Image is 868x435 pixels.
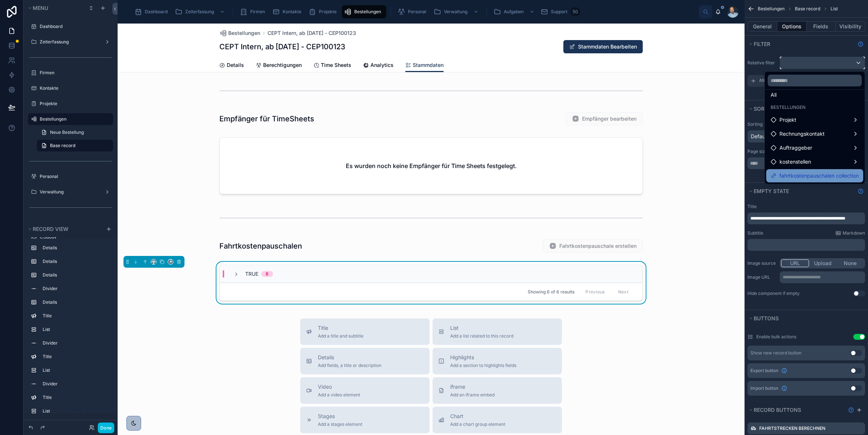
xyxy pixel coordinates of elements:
[433,407,562,433] button: ChartAdd a chart group element
[450,421,505,427] span: Add a chart group element
[395,5,431,18] a: Personal
[408,9,426,15] span: Personal
[433,377,562,404] button: iframeAdd an iframe embed
[528,289,574,295] span: Showing 6 of 6 results
[450,413,505,420] span: Chart
[318,383,360,391] span: Video
[342,5,386,18] a: Bestellungen
[129,4,699,20] div: scrollable content
[228,29,260,37] span: Bestellungen
[300,407,430,433] button: StagesAdd a stages element
[219,29,260,37] a: Bestellungen
[318,324,363,332] span: Title
[433,318,562,345] button: ListAdd a list related to this record
[771,104,806,110] span: Bestellungen
[227,61,244,69] span: Details
[570,7,580,16] div: 50
[238,5,270,18] a: Firmen
[779,157,811,166] span: kostenstellen
[318,363,381,368] span: Add fields, a title or description
[491,5,538,18] a: Aufgaben
[450,333,513,339] span: Add a list related to this record
[263,61,302,69] span: Berechtigungen
[306,5,342,18] a: Projekte
[318,413,362,420] span: Stages
[363,58,394,73] a: Analytics
[145,9,168,15] span: Dashboard
[771,90,776,99] span: All
[270,5,306,18] a: Kontakte
[245,270,258,278] span: TRUE
[413,61,444,69] span: Stammdaten
[370,61,394,69] span: Analytics
[318,392,360,398] span: Add a video element
[219,58,244,73] a: Details
[779,129,825,138] span: Rechnungskontakt
[256,58,302,73] a: Berechtigungen
[779,171,859,180] span: fahrtkostenpauschalen collection
[450,354,516,361] span: Highlights
[551,9,567,15] span: Support
[266,271,269,277] div: 6
[779,115,796,124] span: Projekt
[405,58,444,72] a: Stammdaten
[318,333,363,339] span: Add a title and subtitle
[563,40,643,53] button: Stammdaten Bearbeiten
[779,143,812,152] span: Auftraggeber
[450,324,513,332] span: List
[321,61,351,69] span: Time Sheets
[300,377,430,404] button: VideoAdd a video element
[433,348,562,374] button: HighlightsAdd a section to highlights fields
[504,9,524,15] span: Aufgaben
[268,29,356,37] a: CEPT Intern, ab [DATE] - CEP100123
[318,354,381,361] span: Details
[313,58,351,73] a: Time Sheets
[450,363,516,368] span: Add a section to highlights fields
[283,9,301,15] span: Kontakte
[185,9,214,15] span: Zeiterfassung
[319,9,337,15] span: Projekte
[219,42,345,52] h1: CEPT Intern, ab [DATE] - CEP100123
[173,5,229,18] a: Zeiterfassung
[450,392,495,398] span: Add an iframe embed
[300,348,430,374] button: DetailsAdd fields, a title or description
[250,9,265,15] span: Firmen
[132,5,173,18] a: Dashboard
[300,318,430,345] button: TitleAdd a title and subtitle
[318,421,362,427] span: Add a stages element
[538,5,582,18] a: Support50
[444,9,467,15] span: Verwaltung
[431,5,482,18] a: Verwaltung
[450,383,495,391] span: iframe
[354,9,381,15] span: Bestellungen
